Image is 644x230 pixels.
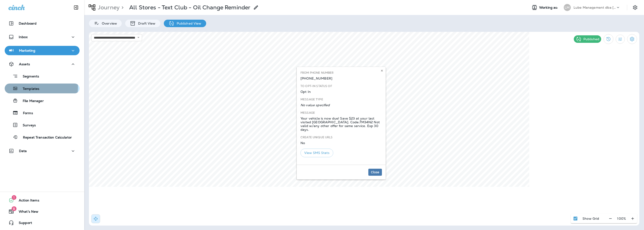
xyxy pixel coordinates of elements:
button: Surveys [5,120,80,130]
p: Templates [18,87,39,91]
button: Support [5,218,80,227]
button: View Changelog [604,34,613,44]
label: Message [300,111,315,115]
p: Published View [174,22,201,25]
button: Data [5,146,80,156]
p: Surveys [18,123,36,128]
div: [PHONE_NUMBER] [300,77,382,80]
label: Create Unique URLs [300,135,333,139]
span: Support [14,221,32,226]
button: Repeat Transaction Calculator [5,132,80,142]
p: Data [19,149,27,153]
button: Assets [5,59,80,69]
p: Assets [19,62,30,66]
p: Overview [99,22,117,25]
button: Collapse Sidebar [70,3,83,12]
p: Draft View [136,22,155,25]
p: Inbox [19,35,28,39]
div: Opt In [300,90,382,94]
button: Marketing [5,46,80,55]
label: Message Type [300,98,323,101]
div: No [300,141,382,145]
p: Journey [96,4,120,11]
p: Lube Management dba [PERSON_NAME] [574,6,616,9]
span: Close [371,171,379,174]
span: 8 [11,206,16,211]
label: To Opt-In Status Of [300,84,332,88]
span: Action Items [14,198,39,204]
button: Filter Statistics [616,35,625,44]
p: File Manager [18,99,44,103]
p: > [120,4,124,11]
span: What's New [14,210,38,215]
label: From Phone Number [300,71,333,75]
button: File Manager [5,96,80,106]
button: Settings [627,34,637,44]
button: Dashboard [5,19,80,28]
button: Forms [5,108,80,118]
button: Settings [631,3,639,12]
button: Segments [5,71,80,81]
span: Working as: [539,6,559,10]
button: 8What's New [5,207,80,216]
p: Repeat Transaction Calculator [18,135,72,140]
button: 1Action Items [5,196,80,205]
span: 1 [12,195,16,200]
button: Close [368,169,382,176]
p: Forms [18,111,33,116]
button: Templates [5,84,80,93]
p: Segments [18,74,39,79]
p: Show Grid [582,217,599,220]
p: Marketing [19,49,35,52]
p: 100 % [617,217,626,220]
p: All Stores - Text Club - Oil Change Reminder [129,4,250,11]
button: Inbox [5,32,80,42]
div: Your vehicle is now due! Save $23 at your last visited [GEOGRAPHIC_DATA]. Code:7M34N2 Not valid w... [300,117,382,131]
div: LM [564,4,571,11]
button: View SMS Stats [300,149,333,157]
p: Dashboard [19,22,37,25]
em: No value specified [300,103,330,107]
p: Published [583,37,599,41]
